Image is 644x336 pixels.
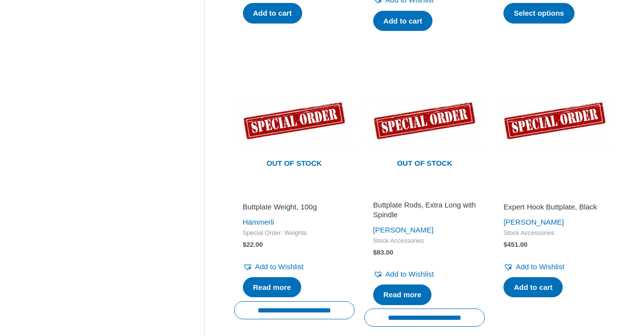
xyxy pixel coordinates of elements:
bdi: 451.00 [503,241,527,248]
a: Add to Wishlist [243,260,304,274]
span: Out of stock [241,153,347,176]
a: Out of stock [364,62,485,182]
a: Add to cart: “Walther Butt plate rod” [243,3,302,24]
bdi: 22.00 [243,241,263,248]
bdi: 83.00 [373,249,393,256]
iframe: Customer reviews powered by Trustpilot [243,188,346,200]
iframe: Customer reviews powered by Trustpilot [373,188,476,200]
span: $ [243,241,247,248]
h2: Buttplate Rods, Extra Long with Spindle [373,200,476,219]
span: Special Order: Weights [243,229,346,237]
iframe: Customer reviews powered by Trustpilot [503,188,606,200]
h2: Buttplate Weight, 100g [243,202,346,212]
a: Buttplate Rods, Extra Long with Spindle [373,200,476,223]
a: Add to Wishlist [503,260,564,274]
a: Out of stock [234,62,355,182]
span: $ [503,241,507,248]
span: Add to Wishlist [516,262,564,271]
a: Add to Wishlist [373,267,434,281]
a: Buttplate Weight, 100g [243,202,346,215]
a: [PERSON_NAME] [503,218,564,226]
a: Expert Hook Buttplate, Black [503,202,606,215]
a: [PERSON_NAME] [373,226,433,234]
img: Buttplate Rods, Extra Long with Spindle [364,62,485,182]
span: Add to Wishlist [255,262,304,271]
a: Read more about “Buttplate Rods, Extra Long with Spindle” [373,284,432,305]
span: Stock Accessories [503,229,606,237]
span: $ [373,249,377,256]
a: Select options for “G+E GO Stock for KK500” [503,3,574,24]
img: Expert Hook Buttplate, Black [495,62,615,182]
a: Add to cart: “Expert Hook Buttplate, Black” [503,277,563,298]
img: Buttplate Weight, 100g [234,62,355,182]
span: Out of stock [372,153,477,176]
a: Hämmerli [243,218,274,226]
span: Add to Wishlist [385,270,434,278]
h2: Expert Hook Buttplate, Black [503,202,606,212]
span: Stock Accessories [373,237,476,245]
a: Add to cart: “LG500 Weight set for Cheekpiece and Buttplate” [373,11,432,31]
a: Read more about “Buttplate Weight, 100g” [243,277,302,298]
